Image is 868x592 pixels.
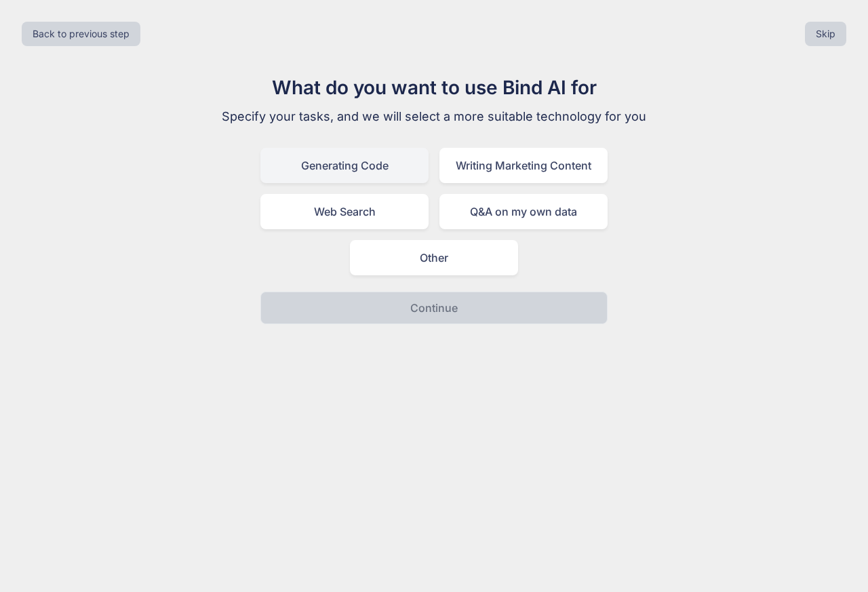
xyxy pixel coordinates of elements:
div: Web Search [260,194,429,229]
div: Generating Code [260,148,429,183]
button: Skip [805,22,846,46]
h1: What do you want to use Bind AI for [206,73,662,102]
div: Other [350,240,518,275]
div: Writing Marketing Content [439,148,608,183]
p: Continue [410,300,458,316]
button: Continue [260,292,608,324]
p: Specify your tasks, and we will select a more suitable technology for you [206,107,662,126]
button: Back to previous step [22,22,140,46]
div: Q&A on my own data [439,194,608,229]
